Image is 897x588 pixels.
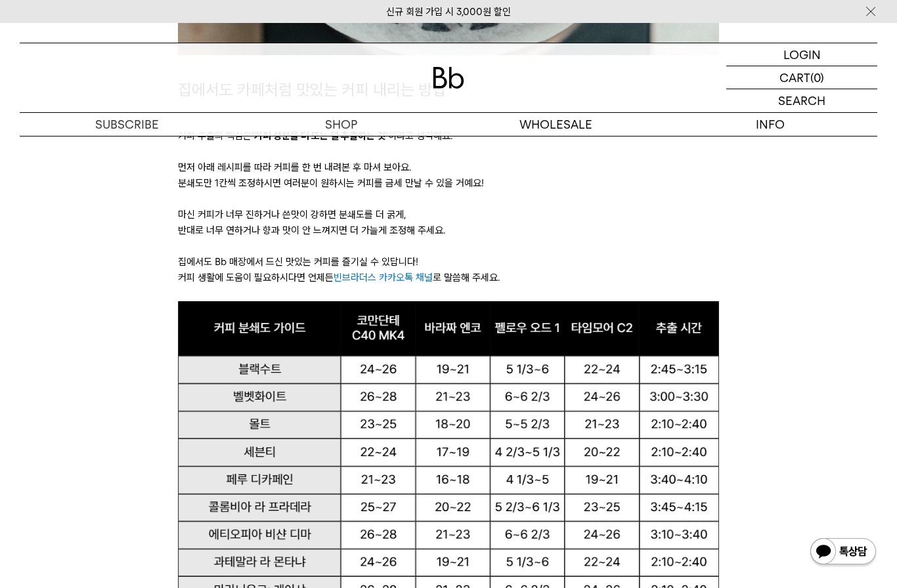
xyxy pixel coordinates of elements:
[178,270,719,285] p: 커피 생활에 도움이 필요하시다면 언제든 로 말씀해 주세요.
[783,43,821,66] p: LOGIN
[178,254,719,270] p: 집에서도 Bb 매장에서 드신 맛있는 커피를 즐기실 수 있답니다!
[178,175,719,191] p: 분쇄도만 1칸씩 조정하시면 여러분이 원하시는 커피를 금세 만날 수 있을 거예요!
[178,222,719,238] p: 반대로 너무 연하거나 향과 맛이 안 느껴지면 더 가늘게 조정해 주세요.
[663,113,878,136] p: INFO
[779,66,810,89] p: CART
[726,43,877,66] a: LOGIN
[178,159,719,175] p: 먼저 아래 레시피를 따라 커피를 한 번 내려본 후 마셔 보아요.
[234,113,449,136] a: SHOP
[726,66,877,89] a: CART (0)
[252,130,388,142] b: '커피 성분을 더 또는 덜 추출하는 것'
[809,537,877,568] img: 카카오톡 채널 1:1 채팅 버튼
[778,89,825,112] p: SEARCH
[386,6,511,18] a: 신규 회원 가입 시 3,000원 할인
[178,207,719,222] p: 마신 커피가 너무 진하거나 쓴맛이 강하면 분쇄도를 더 굵게,
[334,272,433,283] a: 빈브라더스 카카오톡 채널
[20,113,234,136] a: SUBSCRIBE
[810,66,824,89] p: (0)
[448,113,663,136] p: WHOLESALE
[433,67,464,89] img: 로고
